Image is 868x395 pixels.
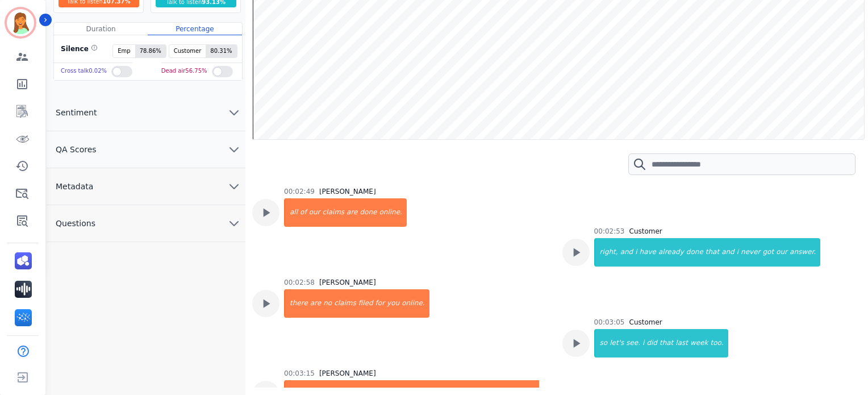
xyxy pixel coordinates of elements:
div: too. [710,329,728,357]
div: Dead air 56.75 % [161,63,207,80]
span: Questions [47,218,105,229]
div: you [386,289,400,318]
div: already [657,238,685,267]
div: Duration [54,23,148,35]
div: no [322,289,333,318]
div: last [674,329,689,357]
div: never [740,238,761,267]
div: are [309,289,322,318]
button: Questions chevron down [47,205,245,242]
div: got [761,238,775,267]
div: Customer [629,227,662,236]
div: that [704,238,720,267]
div: i [634,238,638,267]
div: so [595,329,609,357]
div: online. [378,198,406,227]
svg: chevron down [227,106,241,119]
div: online. [400,289,429,318]
div: that [658,329,674,357]
div: done [685,238,704,267]
div: see. [625,329,641,357]
div: have [639,238,657,267]
div: and [720,238,736,267]
div: 00:03:15 [284,369,315,378]
div: 00:02:58 [284,278,315,287]
div: Cross talk 0.02 % [61,63,107,80]
span: 80.31 % [206,45,236,57]
div: week [689,329,710,357]
button: Metadata chevron down [47,168,245,205]
div: and [619,238,635,267]
div: [PERSON_NAME] [319,187,376,196]
span: Emp [113,45,135,57]
span: Metadata [47,181,102,192]
div: our [775,238,788,267]
span: 78.86 % [135,45,166,57]
button: QA Scores chevron down [47,131,245,168]
div: done [358,198,378,227]
div: let's [608,329,625,357]
div: claims [322,198,346,227]
div: of [299,198,308,227]
svg: chevron down [227,180,241,193]
svg: chevron down [227,143,241,156]
div: our [308,198,322,227]
div: 00:03:05 [594,318,625,327]
div: i [736,238,740,267]
div: Silence [59,44,98,58]
div: answer. [788,238,820,267]
div: all [285,198,299,227]
img: Bordered avatar [7,9,34,36]
div: [PERSON_NAME] [319,369,376,378]
div: claims [333,289,357,318]
div: 00:02:49 [284,187,315,196]
div: 00:02:53 [594,227,625,236]
div: right, [595,238,619,267]
div: i [641,329,645,357]
div: there [285,289,309,318]
div: [PERSON_NAME] [319,278,376,287]
div: Percentage [148,23,241,35]
span: Customer [169,45,206,57]
button: Sentiment chevron down [47,94,245,131]
div: Customer [629,318,662,327]
div: filed [357,289,374,318]
div: did [645,329,658,357]
span: QA Scores [47,144,106,155]
svg: chevron down [227,217,241,230]
div: are [345,198,358,227]
span: Sentiment [47,107,106,118]
div: for [374,289,386,318]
